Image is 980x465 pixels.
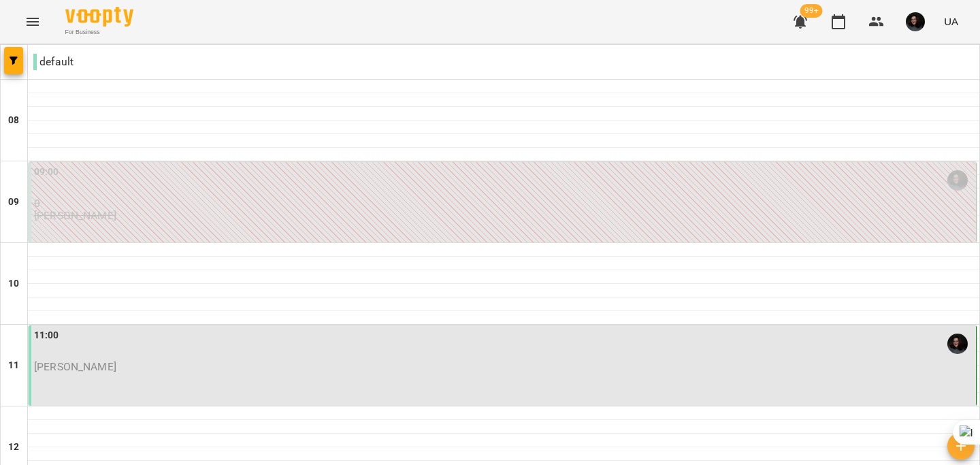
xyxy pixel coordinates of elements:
h6: 08 [8,113,19,128]
img: Наталія Кобель [947,170,968,191]
button: Menu [16,5,49,38]
label: 09:00 [34,165,59,180]
img: Наталія Кобель [947,334,968,354]
h6: 10 [8,276,19,291]
img: Voopty Logo [65,7,133,27]
span: [PERSON_NAME] [34,360,116,373]
span: UA [944,14,958,29]
button: Створити урок [947,432,975,460]
p: 0 [34,197,973,209]
span: 99+ [800,4,823,18]
h6: 12 [8,440,19,455]
label: 11:00 [34,328,59,343]
img: 3b3145ad26fe4813cc7227c6ce1adc1c.jpg [906,12,925,31]
button: UA [938,9,964,34]
span: For Business [65,28,133,37]
p: [PERSON_NAME] [34,210,116,221]
h6: 11 [8,358,19,373]
p: default [33,54,73,70]
h6: 09 [8,195,19,210]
